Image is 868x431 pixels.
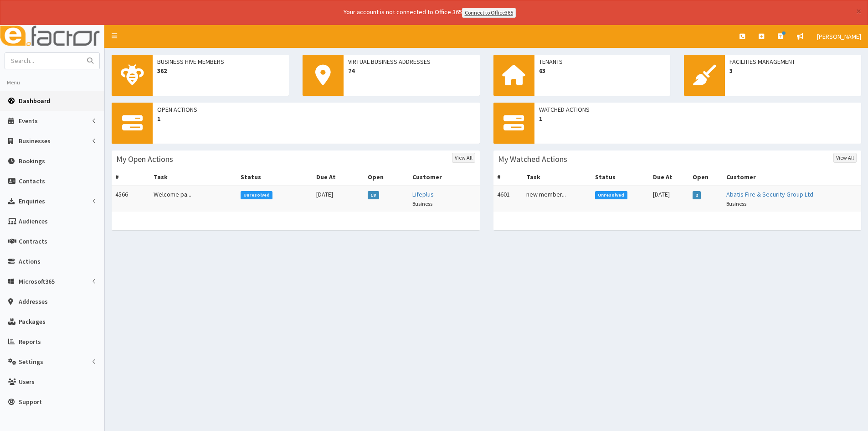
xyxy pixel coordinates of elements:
th: # [112,169,150,186]
a: Connect to Office365 [462,8,516,18]
span: Contracts [19,237,47,245]
th: # [493,169,523,186]
span: Unresolved [241,191,273,199]
a: Abatis Fire & Security Group Ltd [726,190,813,198]
th: Status [237,169,313,186]
span: Bookings [19,157,45,165]
span: Settings [19,358,43,366]
span: 18 [368,191,379,199]
span: Users [19,378,35,386]
span: Dashboard [19,97,50,105]
a: Lifeplus [412,190,434,198]
span: 2 [693,191,701,199]
input: Search... [5,53,82,69]
span: Open Actions [157,105,475,114]
span: Facilities Management [729,57,857,66]
th: Customer [723,169,861,186]
th: Task [523,169,591,186]
span: Business Hive Members [157,57,284,66]
a: View All [452,153,475,163]
span: Businesses [19,137,51,145]
a: [PERSON_NAME] [810,25,868,48]
th: Customer [409,169,480,186]
td: Welcome pa... [150,186,236,212]
span: [PERSON_NAME] [817,32,861,41]
span: Tenants [539,57,666,66]
th: Due At [313,169,364,186]
span: Enquiries [19,197,45,205]
a: View All [833,153,857,163]
span: Events [19,117,38,125]
th: Task [150,169,236,186]
small: Business [412,200,432,207]
th: Open [689,169,723,186]
span: Contacts [19,177,45,185]
th: Open [364,169,409,186]
small: Business [726,200,746,207]
td: new member... [523,186,591,212]
button: × [856,6,861,16]
h3: My Open Actions [116,155,173,163]
span: 1 [539,114,857,123]
span: Unresolved [595,191,627,199]
th: Due At [649,169,689,186]
span: Microsoft365 [19,277,55,286]
span: 3 [729,66,857,75]
th: Status [591,169,649,186]
span: Addresses [19,297,48,306]
span: Support [19,398,42,406]
td: 4566 [112,186,150,212]
div: Your account is not connected to Office 365 [163,7,696,18]
span: 362 [157,66,284,75]
span: Virtual Business Addresses [348,57,475,66]
td: 4601 [493,186,523,212]
span: 74 [348,66,475,75]
td: [DATE] [313,186,364,212]
td: [DATE] [649,186,689,212]
span: 1 [157,114,475,123]
span: Watched Actions [539,105,857,114]
span: Reports [19,338,41,346]
span: Audiences [19,217,48,225]
span: Actions [19,257,41,265]
span: 63 [539,66,666,75]
h3: My Watched Actions [498,155,567,163]
span: Packages [19,317,46,326]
